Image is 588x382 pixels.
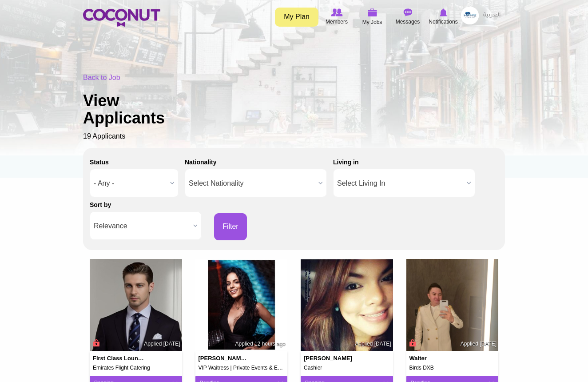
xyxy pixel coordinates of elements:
[301,259,393,351] img: Marlyn Castro's picture
[94,169,167,198] span: - Any -
[337,169,463,198] span: Select Living In
[94,212,190,240] span: Relevance
[83,74,120,81] a: Back to Job
[326,17,348,26] span: Members
[409,355,461,362] h4: Waiter
[83,92,194,127] h1: View Applicants
[331,8,342,16] img: Browse Members
[199,355,250,362] h4: [PERSON_NAME] [PERSON_NAME]
[90,200,111,209] label: Sort by
[304,365,390,371] h5: Cashier
[185,158,217,167] label: Nationality
[409,365,496,371] h5: Birds DXB
[195,259,288,351] img: Gala Nikolova K.'s picture
[83,73,505,142] div: 19 Applicants
[367,8,377,16] img: My Jobs
[429,17,457,26] span: Notifications
[333,158,359,167] label: Living in
[406,259,499,351] img: Harold Lomerio's picture
[189,169,315,198] span: Select Nationality
[354,7,390,28] a: My Jobs My Jobs
[425,7,461,27] a: Notifications Notifications
[479,7,505,24] a: العربية
[83,9,160,27] img: Home
[319,7,354,27] a: Browse Members Members
[403,8,412,16] img: Messages
[90,259,182,351] img: Murad Bayram's picture
[93,365,179,371] h5: Emirates Flight Catering
[362,18,382,27] span: My Jobs
[214,213,247,240] button: Filter
[91,338,99,347] span: Connect to Unlock the Profile
[396,17,420,26] span: Messages
[304,355,355,362] h4: [PERSON_NAME]
[408,338,416,347] span: Connect to Unlock the Profile
[275,8,318,27] a: My Plan
[390,7,425,27] a: Messages Messages
[90,158,109,167] label: Status
[93,355,144,362] h4: First Class Lounge Manager
[199,365,285,371] h5: VIP Waitress | Private Events & Event Production Specialist
[440,8,447,16] img: Notifications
